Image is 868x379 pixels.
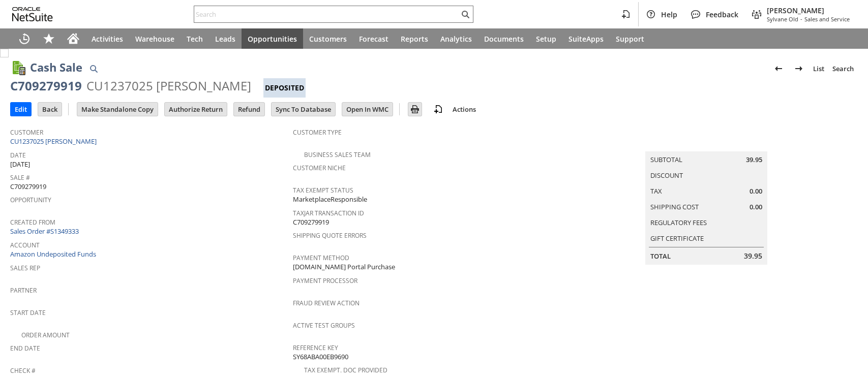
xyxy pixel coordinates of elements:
span: Help [661,10,677,19]
span: Setup [536,34,556,44]
input: Edit [11,103,31,116]
span: MarketplaceResponsible [293,195,367,204]
span: Tech [187,34,203,44]
a: SuiteApps [562,28,610,49]
a: End Date [10,344,40,353]
a: Recent Records [12,28,37,49]
a: Tax Exempt. Doc Provided [304,366,387,374]
img: Quick Find [87,62,100,75]
img: Next [793,62,805,75]
a: Active Test Groups [293,321,355,330]
a: Warehouse [129,28,181,49]
a: Actions [448,105,480,114]
a: Date [10,151,26,160]
img: Print [409,103,421,115]
a: Leads [209,28,242,49]
a: Sales Order #S1349333 [10,227,81,236]
a: Check # [10,366,36,375]
span: C709279919 [10,182,46,192]
a: Tax Exempt Status [293,186,353,195]
svg: Recent Records [18,33,31,45]
svg: Home [67,33,79,45]
input: Search [194,8,459,20]
a: Opportunities [242,28,303,49]
a: Shipping Quote Errors [293,231,367,240]
svg: Search [459,8,471,20]
a: Activities [85,28,129,49]
span: SuiteApps [568,34,604,44]
a: Regulatory Fees [650,218,707,227]
a: Reference Key [293,343,338,352]
a: Fraud Review Action [293,299,360,307]
img: Previous [772,62,785,75]
input: Refund [234,103,264,116]
span: C709279919 [293,217,329,227]
a: Start Date [10,308,46,317]
span: [DOMAIN_NAME] Portal Purchase [293,262,395,272]
a: Tax [650,186,662,196]
a: Order Amount [21,331,70,339]
span: Sales and Service [804,15,850,23]
a: Reports [395,28,434,49]
span: Forecast [359,34,388,44]
span: Leads [215,34,235,44]
a: Customers [303,28,353,49]
a: Amazon Undeposited Funds [10,249,96,259]
span: Activities [92,34,123,44]
a: Support [610,28,650,49]
a: Sales Rep [10,264,40,272]
span: Feedback [706,10,738,19]
a: Gift Certificate [650,234,704,243]
div: C709279919 [10,78,82,94]
span: [PERSON_NAME] [767,6,850,15]
input: Make Standalone Copy [77,103,158,116]
span: Opportunities [248,34,297,44]
a: List [809,60,828,77]
a: Customer Niche [293,164,346,172]
a: Partner [10,286,37,295]
span: 39.95 [744,251,762,261]
span: Analytics [440,34,472,44]
span: Reports [401,34,428,44]
a: Subtotal [650,155,682,164]
input: Back [38,103,62,116]
a: Setup [530,28,562,49]
a: Created From [10,218,55,227]
input: Authorize Return [165,103,227,116]
span: Warehouse [135,34,174,44]
span: Customers [309,34,347,44]
a: Tech [181,28,209,49]
div: Deposited [263,78,306,98]
span: SY68ABA00EB9690 [293,352,348,362]
a: Search [828,60,858,77]
span: [DATE] [10,160,30,169]
caption: Summary [645,135,767,151]
a: Discount [650,171,683,180]
h1: Cash Sale [30,59,82,76]
a: Documents [478,28,530,49]
a: Home [61,28,85,49]
a: Payment Method [293,254,349,262]
span: - [800,15,802,23]
span: Support [616,34,644,44]
span: Sylvane Old [767,15,798,23]
a: Total [650,251,671,261]
a: CU1237025 [PERSON_NAME] [10,137,99,146]
a: Forecast [353,28,395,49]
a: Opportunity [10,196,51,204]
a: Sale # [10,173,30,182]
span: 39.95 [746,155,762,165]
img: add-record.svg [432,103,444,115]
a: Shipping Cost [650,202,699,211]
input: Sync To Database [272,103,335,116]
span: 0.00 [750,186,762,196]
div: CU1237025 [PERSON_NAME] [86,78,251,94]
input: Open In WMC [342,103,393,116]
svg: logo [12,7,53,21]
a: Payment Processor [293,276,357,285]
a: TaxJar Transaction ID [293,209,364,217]
span: 0.00 [750,202,762,212]
a: Business Sales Team [304,150,371,159]
a: Analytics [434,28,478,49]
span: Documents [484,34,524,44]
